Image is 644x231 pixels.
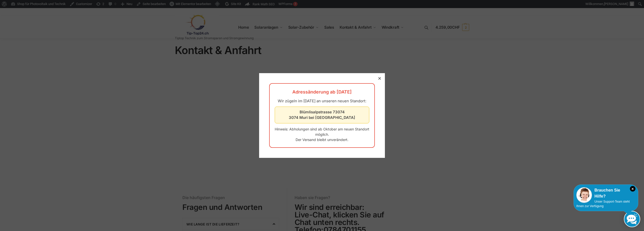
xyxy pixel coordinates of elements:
h3: Adressänderung ab [DATE] [275,89,369,95]
strong: Blümlisalpstrasse 73074 3074 Muri bei [GEOGRAPHIC_DATA] [289,110,355,120]
div: Brauchen Sie Hilfe? [576,187,635,199]
img: Customer service [576,187,592,203]
i: Schließen [630,186,635,192]
p: Hinweis: Abholungen sind ab Oktober am neuen Standort möglich. Der Versand bleibt unverändert. [275,126,369,142]
p: Wir zügeln im [DATE] an unseren neuen Standort: [275,98,369,104]
span: Unser Support-Team steht Ihnen zur Verfügung [576,200,630,208]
